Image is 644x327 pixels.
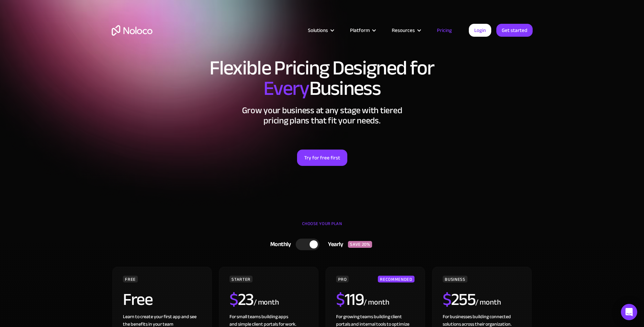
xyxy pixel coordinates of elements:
[428,26,460,35] a: Pricing
[112,219,533,236] div: CHOOSE YOUR PLAN
[621,304,637,320] div: Open Intercom Messenger
[336,283,345,315] span: $
[364,297,389,308] div: / month
[254,297,279,308] div: / month
[443,291,475,308] h2: 255
[469,24,491,37] a: Login
[392,26,415,35] div: Resources
[336,276,349,282] div: PRO
[443,283,451,315] span: $
[383,26,428,35] div: Resources
[348,241,372,248] div: SAVE 20%
[112,58,533,99] h1: Flexible Pricing Designed for Business
[475,297,501,308] div: / month
[263,69,309,107] span: Every
[378,276,414,282] div: RECOMMENDED
[123,291,152,308] h2: Free
[336,291,364,308] h2: 119
[297,150,347,166] a: Try for free first
[319,239,348,249] div: Yearly
[229,291,254,308] h2: 23
[308,26,328,35] div: Solutions
[496,24,533,37] a: Get started
[112,25,152,36] a: home
[229,276,252,282] div: STARTER
[350,26,370,35] div: Platform
[342,26,383,35] div: Platform
[299,26,342,35] div: Solutions
[443,276,467,282] div: BUSINESS
[262,239,296,249] div: Monthly
[229,283,238,315] span: $
[123,276,138,282] div: FREE
[112,105,533,126] h2: Grow your business at any stage with tiered pricing plans that fit your needs.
